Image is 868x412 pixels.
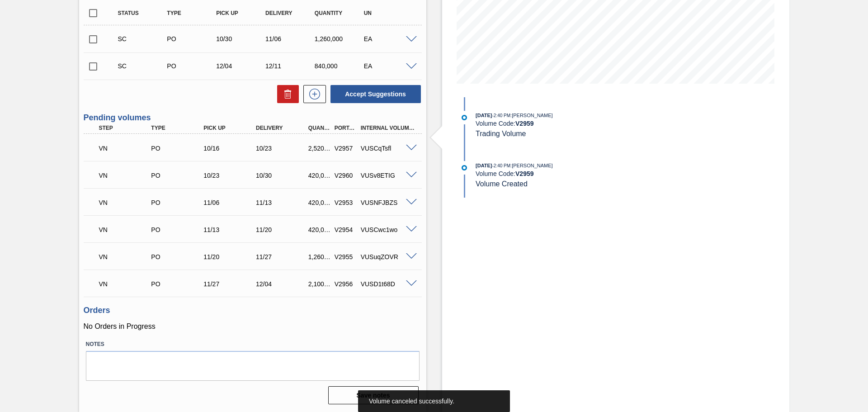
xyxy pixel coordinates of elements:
div: V2960 [332,172,359,179]
span: - 2:40 PM [492,163,511,168]
div: VUSv8ETIG [359,172,417,179]
div: 12/04/2025 [254,280,312,288]
button: Save notes [328,386,419,404]
p: No Orders in Progress [84,322,422,331]
div: 10/30/2025 [254,172,312,179]
div: Trading Volume [97,220,156,240]
div: 11/20/2025 [201,253,260,260]
span: : [PERSON_NAME] [510,113,553,118]
div: 1,260,000 [306,253,333,260]
div: 420,000 [306,226,333,233]
div: Purchase order [149,253,208,260]
div: VUSCqTsfl [359,145,417,152]
span: Volume Created [476,180,528,188]
p: VN [99,280,153,288]
div: Quantity [312,10,367,16]
div: V2956 [332,280,359,288]
div: 10/23/2025 [254,145,312,152]
div: Type [149,125,208,131]
img: atual [462,115,467,120]
div: Volume Code: [476,120,690,127]
div: Type [165,10,219,16]
div: VUSuqZOVR [359,253,417,260]
div: Trading Volume [97,193,156,213]
div: 11/27/2025 [201,280,260,288]
div: 12/11/2025 [263,62,318,70]
div: Trading Volume [97,274,156,294]
div: Purchase order [149,145,208,152]
h3: Orders [84,306,422,315]
div: V2955 [332,253,359,260]
div: 10/16/2025 [201,145,260,152]
div: 420,000 [306,172,333,179]
div: Delivery [254,125,312,131]
span: [DATE] [476,163,492,168]
p: VN [99,226,153,233]
div: EA [362,62,416,70]
div: 840,000 [312,62,367,70]
div: 11/27/2025 [254,253,312,260]
div: Pick up [201,125,260,131]
div: 1,260,000 [312,35,367,43]
div: 420,000 [306,199,333,206]
div: Purchase order [149,280,208,288]
div: EA [362,35,416,43]
div: V2957 [332,145,359,152]
span: Volume canceled successfully. [369,398,454,405]
div: 10/30/2025 [214,35,269,43]
h3: Pending volumes [84,113,422,123]
div: New suggestion [299,85,326,103]
div: Step [97,125,156,131]
p: VN [99,145,153,152]
div: 11/13/2025 [201,226,260,233]
div: Trading Volume [97,138,156,158]
strong: V 2959 [515,120,534,127]
img: atual [462,165,467,170]
div: VUSNFJBZS [359,199,417,206]
div: 11/06/2025 [201,199,260,206]
div: UN [362,10,416,16]
div: 2,100,000 [306,280,333,288]
strong: V 2959 [515,170,534,177]
div: Trading Volume [97,247,156,267]
span: - 2:40 PM [492,113,511,118]
div: 12/04/2025 [214,62,269,70]
div: Status [116,10,170,16]
div: V2953 [332,199,359,206]
div: Accept Suggestions [326,84,422,104]
label: Notes [86,338,420,351]
span: Trading Volume [476,130,526,137]
div: Suggestion Created [116,35,170,43]
div: Trading Volume [97,166,156,185]
div: 10/23/2025 [201,172,260,179]
div: Purchase order [149,226,208,233]
div: 11/06/2025 [263,35,318,43]
div: Purchase order [165,35,219,43]
div: Volume Code: [476,170,690,177]
span: : [PERSON_NAME] [510,163,553,168]
p: VN [99,172,153,179]
button: Accept Suggestions [330,85,421,103]
div: Suggestion Created [116,62,170,70]
p: VN [99,253,153,260]
div: 2,520,000 [306,145,333,152]
div: VUSD1t68D [359,280,417,288]
div: Delivery [263,10,318,16]
div: Quantity [306,125,333,131]
span: [DATE] [476,113,492,118]
div: Internal Volume Id [359,125,417,131]
div: Portal Volume [332,125,359,131]
div: 11/20/2025 [254,226,312,233]
div: 11/13/2025 [254,199,312,206]
div: Purchase order [165,62,219,70]
div: V2954 [332,226,359,233]
div: Purchase order [149,199,208,206]
div: Delete Suggestions [273,85,299,103]
div: Purchase order [149,172,208,179]
div: Pick up [214,10,269,16]
div: VUSCwc1wo [359,226,417,233]
p: VN [99,199,153,206]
